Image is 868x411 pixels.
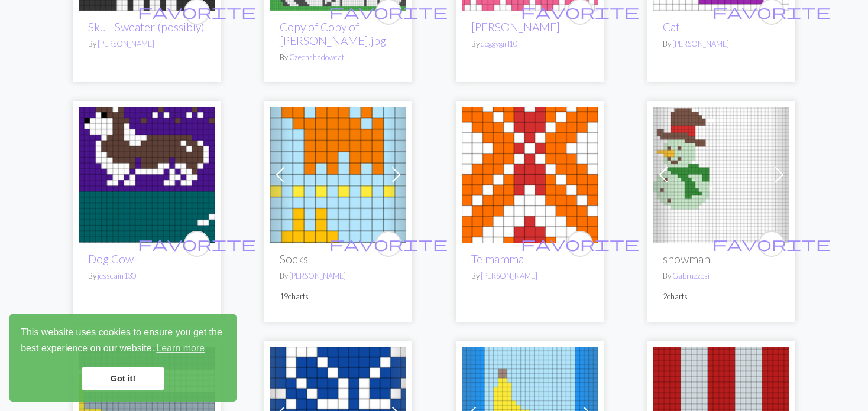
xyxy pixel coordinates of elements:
[289,271,346,280] a: [PERSON_NAME]
[481,271,537,280] a: [PERSON_NAME]
[88,38,205,50] p: By
[88,270,205,282] p: By
[79,107,215,243] img: Dog Cowl
[712,2,831,21] span: favorite
[712,232,831,256] i: favourite
[280,52,397,63] p: By
[375,231,401,257] button: favourite
[98,39,154,48] a: [PERSON_NAME]
[88,20,205,34] a: Skull Sweater (possibly)
[653,107,789,243] img: snowman
[471,38,588,50] p: By
[98,271,136,280] a: jesscain130
[521,234,639,253] span: favorite
[653,168,789,179] a: snowman
[462,168,598,179] a: Te mamma
[663,291,780,302] p: 2 charts
[9,314,237,402] div: cookieconsent
[471,20,560,34] a: [PERSON_NAME]
[184,231,210,257] button: favourite
[79,168,215,179] a: Dog Cowl
[663,270,780,282] p: By
[21,325,225,357] span: This website uses cookies to ensure you get the best experience on our website.
[663,38,780,50] p: By
[329,2,448,21] span: favorite
[329,234,448,253] span: favorite
[672,271,710,280] a: Gabruzzesi
[567,231,593,257] button: favourite
[663,252,780,266] h2: snowman
[471,270,588,282] p: By
[138,232,256,256] i: favourite
[280,291,397,302] p: 19 charts
[82,367,164,390] a: dismiss cookie message
[154,340,206,357] a: learn more about cookies
[138,234,256,253] span: favorite
[471,252,524,266] a: Te mamma
[88,252,137,266] a: Dog Cowl
[663,20,680,34] a: Cat
[712,234,831,253] span: favorite
[138,2,256,21] span: favorite
[481,39,517,48] a: doggygirl10
[462,107,598,243] img: Te mamma
[280,252,397,266] h2: Socks
[280,270,397,282] p: By
[270,107,406,243] img: Fox Socks
[289,53,344,62] a: Czechshadowcat
[521,232,639,256] i: favourite
[521,2,639,21] span: favorite
[759,231,785,257] button: favourite
[280,20,386,47] a: Copy of Copy of [PERSON_NAME].jpg
[329,232,448,256] i: favourite
[270,168,406,179] a: Fox Socks
[672,39,729,48] a: [PERSON_NAME]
